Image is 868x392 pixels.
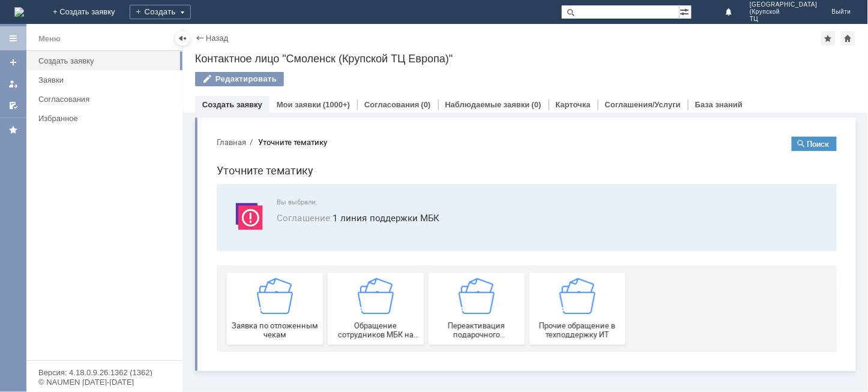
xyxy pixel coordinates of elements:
[51,11,120,20] div: Уточните тематику
[323,100,350,109] div: (1000+)
[70,71,615,79] span: Вы выбрали:
[364,100,420,109] a: Согласования
[38,32,61,46] div: Меню
[14,7,24,17] img: logo
[4,53,23,72] a: Создать заявку
[841,31,855,46] div: Сделать домашней страницей
[206,34,228,43] a: Назад
[680,5,692,17] span: Расширенный поиск
[34,52,180,70] a: Создать заявку
[50,151,86,187] img: getfafe0041f1c547558d014b707d1d9f05
[556,100,591,109] a: Карточка
[445,100,530,109] a: Наблюдаемые заявки
[14,7,24,17] a: Перейти на домашнюю страницу
[130,5,191,19] div: Создать
[4,96,23,115] a: Мои согласования
[121,146,217,218] button: Обращение сотрудников МБК на недоступность тех. поддержки
[34,71,180,89] a: Заявки
[605,100,681,109] a: Соглашения/Услуги
[695,100,743,109] a: База знаний
[70,85,126,97] span: Соглашение :
[24,71,60,107] img: svg%3E
[38,369,170,376] div: Версия: 4.18.0.9.26.1362 (1362)
[38,56,175,65] div: Создать заявку
[38,114,162,123] div: Избранное
[322,146,418,218] a: Прочие обращение в техподдержку ИТ
[222,146,318,218] a: Переактивация подарочного сертификата
[38,378,170,386] div: © NAUMEN [DATE]-[DATE]
[34,90,180,108] a: Согласования
[4,74,23,94] a: Мои заявки
[821,31,836,46] div: Добавить в избранное
[352,151,388,187] img: getfafe0041f1c547558d014b707d1d9f05
[326,194,415,212] span: Прочие обращение в техподдержку ИТ
[124,194,213,212] span: Обращение сотрудников МБК на недоступность тех. поддержки
[70,84,615,98] span: 1 линия поддержки МБК
[23,194,112,212] span: Заявка по отложенным чекам
[750,8,818,16] span: (Крупской
[10,10,39,20] button: Главная
[750,1,818,8] span: [GEOGRAPHIC_DATA]
[38,76,175,85] div: Заявки
[195,53,856,65] div: Контактное лицо "Смоленск (Крупской ТЦ Европа)"
[38,95,175,104] div: Согласования
[10,35,630,52] h1: Уточните тематику
[20,146,116,218] button: Заявка по отложенным чекам
[750,16,818,23] span: ТЦ
[277,100,321,109] a: Мои заявки
[252,151,288,187] img: getfafe0041f1c547558d014b707d1d9f05
[175,31,190,46] div: Скрыть меню
[151,151,187,187] img: getfafe0041f1c547558d014b707d1d9f05
[532,100,541,109] div: (0)
[225,194,314,212] span: Переактивация подарочного сертификата
[202,100,262,109] a: Создать заявку
[585,10,630,24] button: Поиск
[421,100,431,109] div: (0)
